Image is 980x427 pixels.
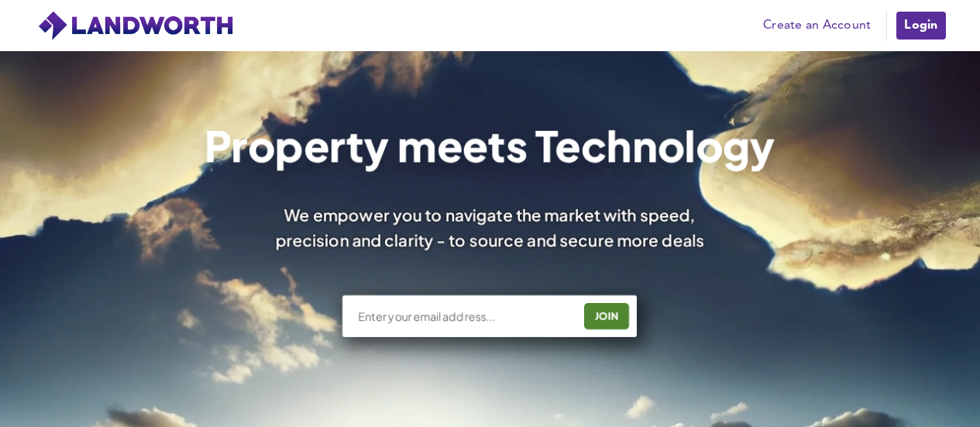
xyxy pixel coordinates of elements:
[357,308,573,324] input: Enter your email address...
[895,10,947,41] a: Login
[205,124,775,166] h1: Property meets Technology
[590,304,625,329] div: JOIN
[255,203,726,251] div: We empower you to navigate the market with speed, precision and clarity - to source and secure mo...
[585,303,630,329] button: JOIN
[755,14,879,37] a: Create an Account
